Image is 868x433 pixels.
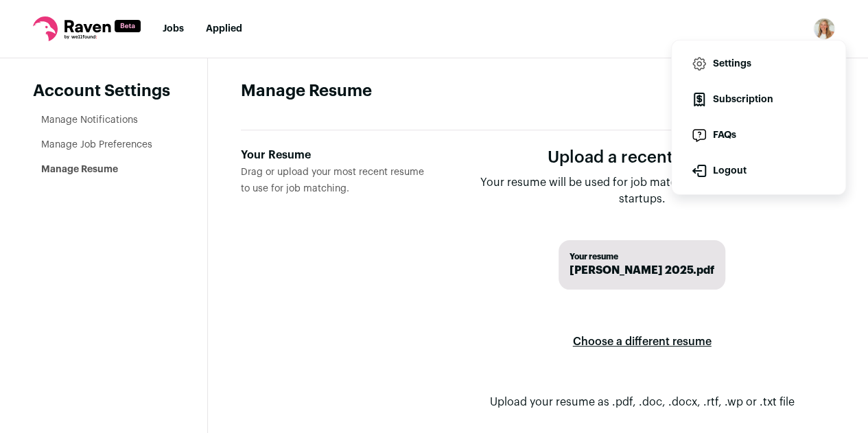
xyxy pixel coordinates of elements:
[490,394,795,410] p: Upload your resume as .pdf, .doc, .docx, .rtf, .wp or .txt file
[813,18,835,40] button: Open dropdown
[683,83,834,116] a: Subscription
[33,80,174,102] header: Account Settings
[41,140,152,150] a: Manage Job Preferences
[206,24,242,34] a: Applied
[573,323,712,361] label: Choose a different resume
[163,24,184,34] a: Jobs
[471,174,813,207] p: Your resume will be used for job matching and made visible to startups.
[241,80,835,102] h1: Manage Resume
[241,167,424,194] span: Drag or upload your most recent resume to use for job matching.
[683,119,834,152] a: FAQs
[41,115,138,125] a: Manage Notifications
[41,165,118,174] a: Manage Resume
[471,147,813,169] h1: Upload a recent resume
[241,147,427,163] div: Your Resume
[570,262,714,279] span: [PERSON_NAME] 2025.pdf
[683,47,834,80] a: Settings
[570,251,714,262] span: Your resume
[813,18,835,40] img: 13570837-medium_jpg
[683,154,834,187] button: Logout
